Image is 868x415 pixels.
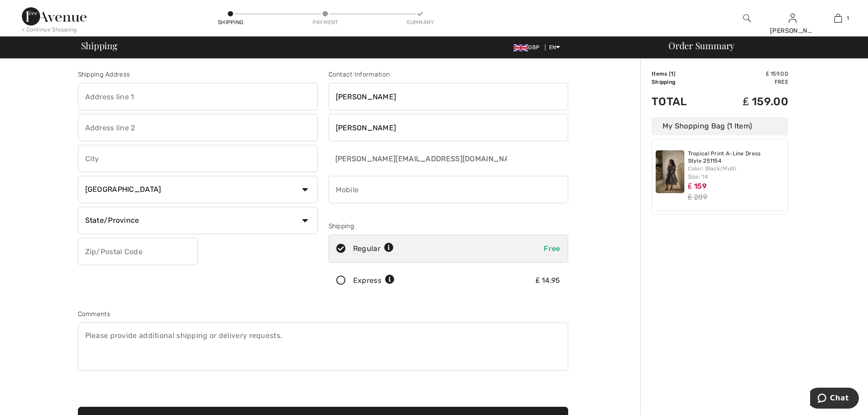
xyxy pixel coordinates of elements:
[78,238,198,265] input: Zip/Postal Code
[688,150,785,164] a: Tropical Print A-Line Dress Style 251154
[711,86,788,117] td: ₤ 159.00
[329,70,568,79] div: Contact Information
[514,44,543,51] span: GBP
[688,164,785,181] div: Color: Black/Multi Size: 14
[81,41,118,50] span: Shipping
[329,176,568,203] input: Mobile
[770,26,815,36] div: [PERSON_NAME]
[656,150,684,193] img: Tropical Print A-Line Dress Style 251154
[711,78,788,86] td: Free
[652,117,788,135] div: My Shopping Bag (1 Item)
[78,70,318,79] div: Shipping Address
[329,114,568,141] input: Last name
[671,71,673,77] span: 1
[78,145,318,172] input: City
[329,83,568,110] input: First name
[536,275,560,286] div: ₤ 14.95
[816,13,860,24] a: 1
[549,44,560,51] span: EN
[789,14,796,22] a: Sign In
[789,13,796,24] img: My Info
[78,114,318,141] input: Address line 2
[22,26,77,34] div: < Continue Shopping
[657,41,863,50] div: Order Summary
[652,78,711,86] td: Shipping
[847,14,849,22] span: 1
[78,309,568,319] div: Comments
[652,86,711,117] td: Total
[78,83,318,110] input: Address line 1
[544,244,560,253] span: Free
[406,18,434,26] div: Summary
[329,221,568,231] div: Shipping
[22,7,87,26] img: 1ère Avenue
[514,44,528,51] img: UK Pound
[688,193,707,201] s: ₤ 289
[711,70,788,78] td: ₤ 159.00
[217,18,244,26] div: Shipping
[834,13,842,24] img: My Bag
[312,18,339,26] div: Payment
[688,182,707,190] span: ₤ 159
[353,275,395,286] div: Express
[652,70,711,78] td: Items ( )
[329,145,508,172] input: E-mail
[353,243,394,254] div: Regular
[743,13,751,24] img: search the website
[810,388,859,410] iframe: Opens a widget where you can chat to one of our agents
